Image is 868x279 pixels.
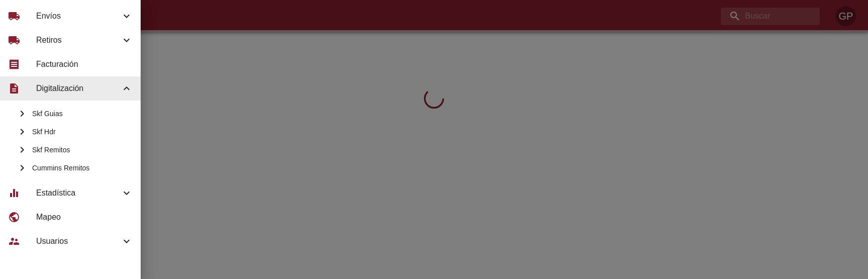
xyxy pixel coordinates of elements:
[36,211,133,223] span: Mapeo
[8,34,20,46] span: local_shipping
[8,82,20,95] span: description
[36,187,121,199] span: Estadística
[36,82,121,95] span: Digitalización
[36,235,121,247] span: Usuarios
[8,58,20,70] span: receipt
[8,211,20,223] span: public
[36,58,133,70] span: Facturación
[32,109,133,119] span: Skf Guias
[32,127,133,137] span: Skf Hdr
[32,145,133,155] span: Skf Remitos
[8,187,20,199] span: equalizer
[8,235,20,247] span: supervisor_account
[36,10,121,22] span: Envíos
[32,163,133,173] span: Cummins Remitos
[36,34,121,46] span: Retiros
[8,10,20,22] span: local_shipping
